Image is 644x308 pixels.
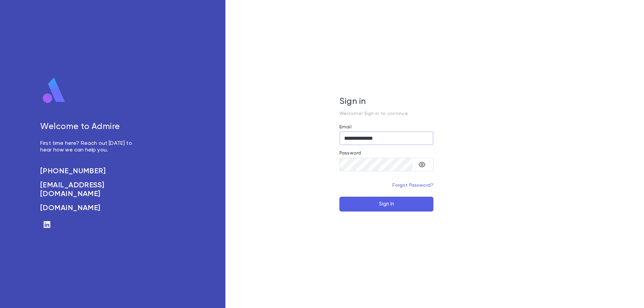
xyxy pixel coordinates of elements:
[40,140,140,153] p: First time here? Reach out [DATE] to hear how we can help you.
[339,111,433,116] p: Welcome! Sign in to continue.
[40,167,140,176] a: [PHONE_NUMBER]
[339,197,433,211] button: Sign In
[40,122,140,132] h5: Welcome to Admire
[392,183,433,188] a: Forgot Password?
[415,158,429,171] button: toggle password visibility
[40,181,140,198] a: [EMAIL_ADDRESS][DOMAIN_NAME]
[339,124,352,130] label: Email
[40,204,140,212] a: [DOMAIN_NAME]
[339,97,433,107] h5: Sign in
[40,77,68,104] img: logo
[339,150,361,156] label: Password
